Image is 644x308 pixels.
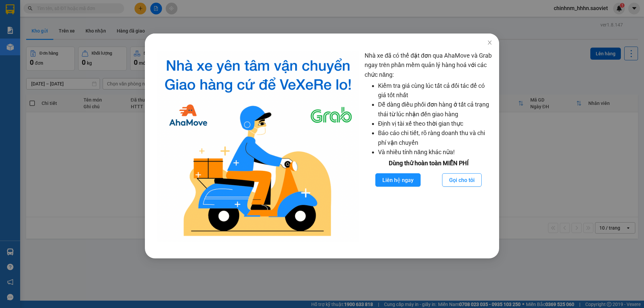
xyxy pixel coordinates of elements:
img: logo [157,51,359,242]
div: Dùng thử hoàn toàn MIỄN PHÍ [365,159,492,168]
span: Liên hệ ngay [382,176,414,184]
li: Báo cáo chi tiết, rõ ràng doanh thu và chi phí vận chuyển [378,128,492,147]
span: Gọi cho tôi [449,176,475,184]
li: Định vị tài xế theo thời gian thực [378,119,492,128]
button: Close [480,34,499,52]
button: Gọi cho tôi [442,173,482,187]
button: Liên hệ ngay [375,173,421,187]
div: Nhà xe đã có thể đặt đơn qua AhaMove và Grab ngay trên phần mềm quản lý hàng hoá với các chức năng: [365,51,492,242]
li: Kiểm tra giá cùng lúc tất cả đối tác để có giá tốt nhất [378,81,492,100]
li: Dễ dàng điều phối đơn hàng ở tất cả trạng thái từ lúc nhận đến giao hàng [378,100,492,119]
li: Và nhiều tính năng khác nữa! [378,147,492,157]
span: close [487,40,492,45]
